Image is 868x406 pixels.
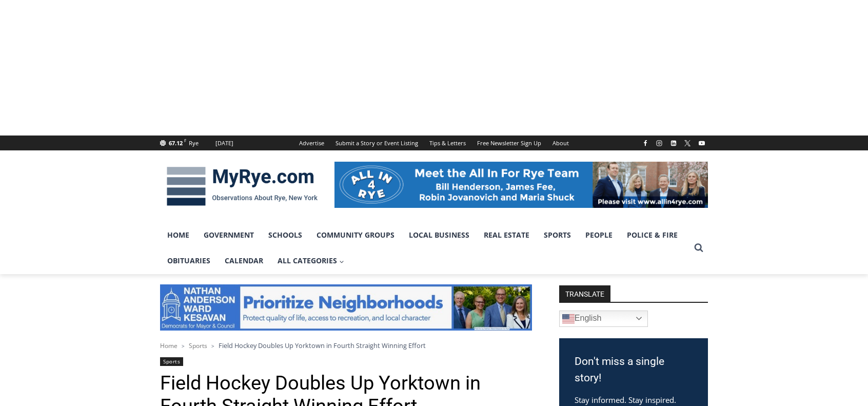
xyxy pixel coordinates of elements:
[575,354,693,386] h3: Don't miss a single story!
[215,139,233,148] div: [DATE]
[330,136,424,150] a: Submit a Story or Event Listing
[653,137,665,149] a: Instagram
[189,139,199,148] div: Rye
[184,138,186,143] span: F
[424,136,471,150] a: Tips & Letters
[334,162,708,208] img: All in for Rye
[169,139,183,147] span: 67.12
[537,222,578,248] a: Sports
[620,222,685,248] a: Police & Fire
[293,136,330,150] a: Advertise
[160,357,183,366] a: Sports
[578,222,620,248] a: People
[160,341,177,350] a: Home
[681,137,694,149] a: X
[218,248,270,274] a: Calendar
[211,342,214,350] span: >
[278,255,344,266] span: All Categories
[562,313,575,325] img: en
[402,222,477,248] a: Local Business
[261,222,309,248] a: Schools
[270,248,351,274] a: All Categories
[639,137,652,149] a: Facebook
[559,311,648,327] a: English
[471,136,547,150] a: Free Newsletter Sign Up
[160,222,196,248] a: Home
[160,340,532,351] nav: Breadcrumbs
[160,160,324,213] img: MyRye.com
[160,248,218,274] a: Obituaries
[309,222,402,248] a: Community Groups
[160,222,689,274] nav: Primary Navigation
[182,342,185,350] span: >
[189,341,207,350] a: Sports
[219,341,426,350] span: Field Hockey Doubles Up Yorktown in Fourth Straight Winning Effort
[293,136,575,150] nav: Secondary Navigation
[667,137,680,149] a: Linkedin
[696,137,708,149] a: YouTube
[559,285,610,302] strong: TRANSLATE
[196,222,261,248] a: Government
[689,239,708,257] button: View Search Form
[477,222,537,248] a: Real Estate
[547,136,575,150] a: About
